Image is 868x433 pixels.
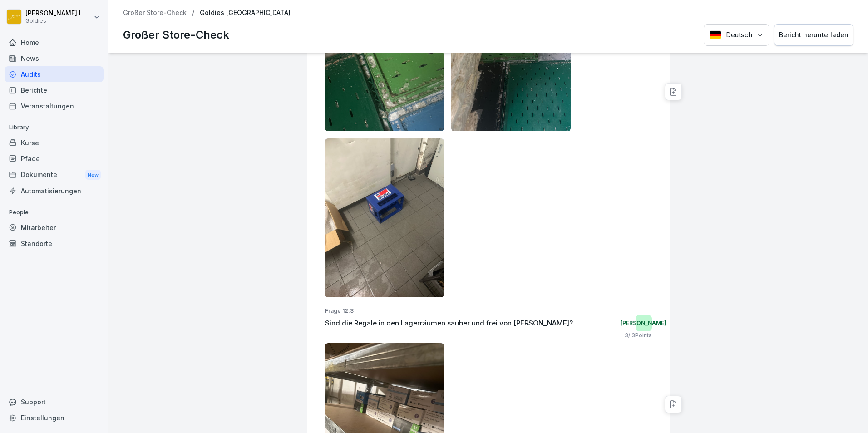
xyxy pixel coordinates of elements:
a: Veranstaltungen [5,98,104,114]
p: / [192,9,194,17]
p: Library [5,120,104,135]
p: Frage 12.3 [325,307,652,315]
a: Standorte [5,236,104,251]
div: New [85,170,101,180]
div: Bericht herunterladen [779,30,848,40]
a: Berichte [5,82,104,98]
p: Goldies [25,18,92,24]
p: Großer Store-Check [123,27,229,43]
p: Sind die Regale in den Lagerräumen sauber und frei von [PERSON_NAME]? [325,318,573,329]
img: n4a3bpxae4qo782mllsl65kk.png [325,138,444,297]
a: DokumenteNew [5,167,104,183]
a: Home [5,34,104,50]
p: [PERSON_NAME] Loska [25,10,92,17]
p: People [5,205,104,220]
div: Dokumente [5,167,104,183]
a: News [5,50,104,66]
div: Support [5,394,104,410]
a: Mitarbeiter [5,220,104,236]
p: Goldies [GEOGRAPHIC_DATA] [200,9,291,17]
a: Kurse [5,135,104,151]
img: Deutsch [710,30,721,39]
a: Großer Store-Check [123,9,187,17]
a: Automatisierungen [5,183,104,199]
a: Einstellungen [5,410,104,426]
p: 3 / 3 Points [625,331,652,340]
div: [PERSON_NAME] [636,315,652,331]
button: Bericht herunterladen [774,24,853,46]
p: Deutsch [726,30,752,40]
a: Audits [5,66,104,82]
button: Language [704,24,769,46]
a: Pfade [5,151,104,167]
